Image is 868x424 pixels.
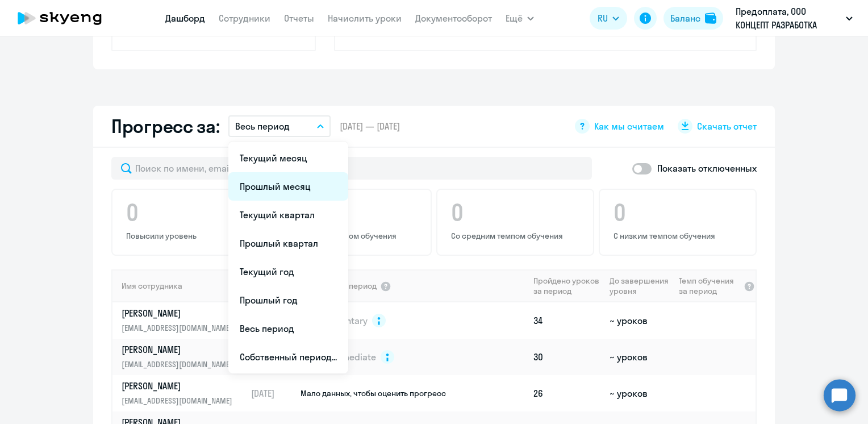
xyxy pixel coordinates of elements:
[663,7,723,30] button: Балансbalance
[165,13,205,24] a: Дашборд
[605,375,674,411] td: ~ уроков
[340,120,400,132] span: [DATE] — [DATE]
[284,13,314,24] a: Отчеты
[594,120,664,132] span: Как мы считаем
[605,269,674,302] th: До завершения уровня
[598,11,608,25] span: RU
[506,11,523,25] span: Ещё
[228,142,348,373] ul: Ещё
[605,339,674,375] td: ~ уроков
[228,115,331,137] button: Весь период
[679,276,740,296] span: Темп обучения за период
[111,115,219,138] h2: Прогресс за:
[122,307,239,319] p: [PERSON_NAME]
[122,343,239,356] p: [PERSON_NAME]
[301,388,446,398] span: Мало данных, чтобы оценить прогресс
[506,7,534,30] button: Ещё
[122,322,239,334] p: [EMAIL_ADDRESS][DOMAIN_NAME]
[235,119,290,133] p: Весь период
[122,358,239,371] p: [EMAIL_ADDRESS][DOMAIN_NAME]
[122,343,246,371] a: [PERSON_NAME][EMAIL_ADDRESS][DOMAIN_NAME]
[730,5,858,32] button: Предоплата, ООО КОНЦЕПТ РАЗРАБОТКА
[122,394,239,407] p: [EMAIL_ADDRESS][DOMAIN_NAME]
[111,157,592,180] input: Поиск по имени, email, продукту или статусу
[247,375,299,411] td: [DATE]
[697,120,757,132] span: Скачать отчет
[112,269,247,302] th: Имя сотрудника
[605,302,674,339] td: ~ уроков
[328,13,402,24] a: Начислить уроки
[122,380,246,407] a: [PERSON_NAME][EMAIL_ADDRESS][DOMAIN_NAME]
[122,307,246,334] a: [PERSON_NAME][EMAIL_ADDRESS][DOMAIN_NAME]
[219,13,270,24] a: Сотрудники
[705,13,716,24] img: balance
[122,380,239,392] p: [PERSON_NAME]
[657,161,757,175] p: Показать отключенных
[529,375,605,411] td: 26
[670,11,700,25] div: Баланс
[529,302,605,339] td: 34
[415,13,492,24] a: Документооборот
[529,269,605,302] th: Пройдено уроков за период
[529,339,605,375] td: 30
[736,5,841,32] p: Предоплата, ООО КОНЦЕПТ РАЗРАБОТКА
[590,7,627,30] button: RU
